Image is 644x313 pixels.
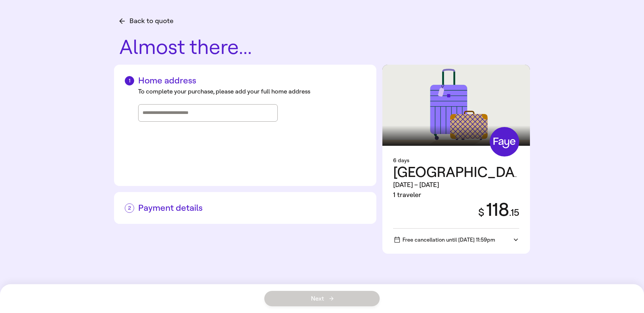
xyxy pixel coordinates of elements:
div: 118 [470,200,519,220]
h1: Almost there... [119,37,530,58]
input: Street address, city, state [143,108,273,118]
div: 1 traveler [393,190,519,200]
h2: Payment details [125,203,366,213]
span: [GEOGRAPHIC_DATA] [393,164,534,181]
div: 6 days [393,156,519,165]
button: Back to quote [119,16,173,26]
span: Next [311,296,333,302]
h2: Home address [125,75,366,86]
button: Next [264,291,380,306]
div: [DATE] – [DATE] [393,180,519,190]
span: $ [478,206,484,218]
span: Free cancellation until [DATE] 11:59pm [394,237,495,243]
div: To complete your purchase, please add your full home address [138,87,366,96]
span: . 15 [509,207,519,218]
